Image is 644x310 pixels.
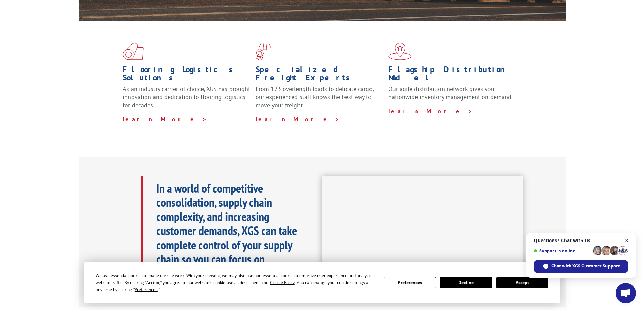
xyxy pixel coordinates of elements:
span: Cookie Policy [270,280,295,285]
button: Accept [496,277,548,288]
span: Chat with XGS Customer Support [551,263,620,269]
a: Learn More > [256,115,340,123]
span: Our agile distribution network gives you nationwide inventory management on demand. [388,85,513,101]
div: Cookie Consent Prompt [84,262,560,303]
a: Learn More > [123,115,207,123]
span: Close chat [623,236,631,245]
h1: Flagship Distribution Model [388,65,516,85]
span: As an industry carrier of choice, XGS has brought innovation and dedication to flooring logistics... [123,85,250,109]
span: Preferences [135,287,158,292]
span: Questions? Chat with us! [534,238,628,243]
iframe: XGS Logistics Solutions [322,176,523,288]
div: Open chat [616,283,636,303]
a: Learn More > [388,107,473,115]
img: xgs-icon-flagship-distribution-model-red [388,43,412,60]
h1: Flooring Logistics Solutions [123,65,251,85]
div: Chat with XGS Customer Support [534,260,628,273]
h1: Specialized Freight Experts [256,65,383,85]
p: From 123 overlength loads to delicate cargo, our experienced staff knows the best way to move you... [256,85,383,115]
img: xgs-icon-focused-on-flooring-red [256,43,271,60]
button: Preferences [384,277,436,288]
span: Support is online [534,248,591,253]
div: We use essential cookies to make our site work. With your consent, we may also use non-essential ... [96,272,376,293]
button: Decline [440,277,492,288]
img: xgs-icon-total-supply-chain-intelligence-red [123,43,144,60]
b: In a world of competitive consolidation, supply chain complexity, and increasing customer demands... [156,180,297,281]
